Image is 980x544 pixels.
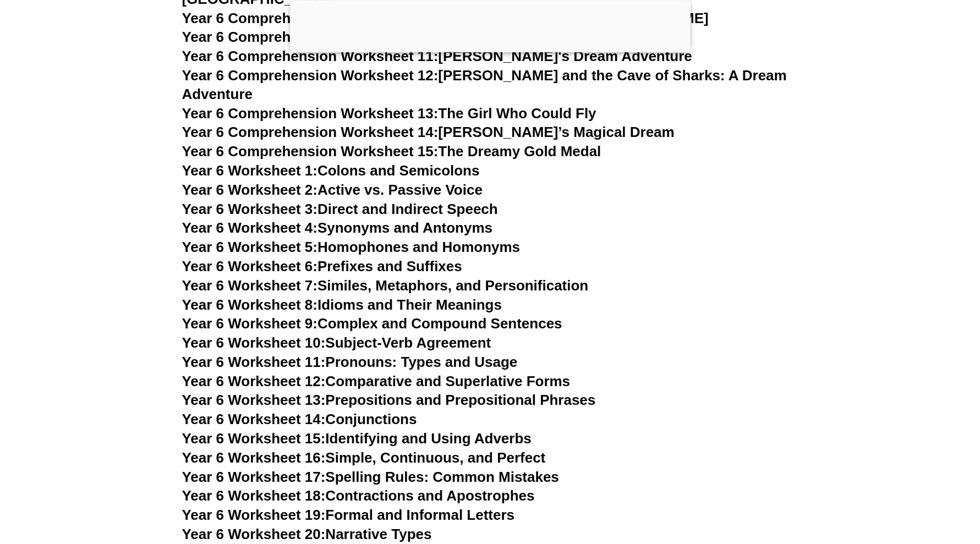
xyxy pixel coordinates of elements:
span: Year 6 Worksheet 7: [182,277,318,294]
a: Year 6 Worksheet 2:Active vs. Passive Voice [182,182,483,198]
a: Year 6 Comprehension Worksheet 13:The Girl Who Could Fly [182,105,596,122]
a: Year 6 Worksheet 6:Prefixes and Suffixes [182,258,462,274]
span: Year 6 Comprehension Worksheet 13: [182,105,439,122]
a: Year 6 Worksheet 11:Pronouns: Types and Usage [182,354,518,370]
a: Year 6 Comprehension Worksheet 14:[PERSON_NAME]’s Magical Dream [182,124,675,140]
span: Year 6 Worksheet 2: [182,182,318,198]
span: Year 6 Worksheet 4: [182,219,318,236]
span: Year 6 Worksheet 9: [182,315,318,332]
span: Year 6 Worksheet 18: [182,487,326,504]
span: Year 6 Comprehension Worksheet 14: [182,124,439,140]
a: Year 6 Worksheet 17:Spelling Rules: Common Mistakes [182,469,559,485]
a: Year 6 Worksheet 15:Identifying and Using Adverbs [182,430,532,447]
span: Year 6 Worksheet 1: [182,162,318,179]
span: Year 6 Worksheet 13: [182,392,326,408]
a: Year 6 Worksheet 20:Narrative Types [182,526,432,542]
a: Year 6 Worksheet 9:Complex and Compound Sentences [182,315,562,332]
a: Year 6 Worksheet 8:Idioms and Their Meanings [182,296,502,313]
span: Year 6 Worksheet 19: [182,507,326,523]
span: Year 6 Worksheet 12: [182,373,326,389]
span: Year 6 Worksheet 6: [182,258,318,274]
span: Year 6 Worksheet 5: [182,239,318,255]
a: Year 6 Worksheet 14:Conjunctions [182,411,417,427]
a: Year 6 Comprehension Worksheet 12:[PERSON_NAME] and the Cave of Sharks: A Dream Adventure [182,67,787,102]
a: Year 6 Worksheet 19:Formal and Informal Letters [182,507,515,523]
a: Year 6 Worksheet 5:Homophones and Homonyms [182,239,521,255]
span: Year 6 Worksheet 15: [182,430,326,447]
span: Year 6 Worksheet 14: [182,411,326,427]
span: Year 6 Worksheet 3: [182,201,318,217]
span: Year 6 Comprehension Worksheet 9: [182,10,431,26]
span: Year 6 Worksheet 11: [182,354,326,370]
a: Year 6 Comprehension Worksheet 15:The Dreamy Gold Medal [182,143,601,160]
iframe: Chat Widget [797,420,980,544]
a: Year 6 Comprehension Worksheet 9:The Amazing Dream of [PERSON_NAME] [182,10,709,26]
span: Year 6 Worksheet 16: [182,449,326,466]
span: Year 6 Worksheet 10: [182,334,326,351]
span: Year 6 Comprehension Worksheet 15: [182,143,439,160]
span: Year 6 Comprehension Worksheet 11: [182,48,439,64]
span: Year 6 Worksheet 17: [182,469,326,485]
a: Year 6 Worksheet 10:Subject-Verb Agreement [182,334,491,351]
a: Year 6 Worksheet 13:Prepositions and Prepositional Phrases [182,392,596,408]
a: Year 6 Worksheet 16:Simple, Continuous, and Perfect [182,449,546,466]
span: Year 6 Comprehension Worksheet 12: [182,67,439,84]
a: Year 6 Worksheet 4:Synonyms and Antonyms [182,219,493,236]
a: Year 6 Worksheet 3:Direct and Indirect Speech [182,201,498,217]
a: Year 6 Worksheet 7:Similes, Metaphors, and Personification [182,277,589,294]
span: Year 6 Worksheet 8: [182,296,318,313]
a: Year 6 Worksheet 1:Colons and Semicolons [182,162,480,179]
span: Year 6 Worksheet 20: [182,526,326,542]
a: Year 6 Worksheet 18:Contractions and Apostrophes [182,487,535,504]
a: Year 6 Comprehension Worksheet 10:The Boy Who Became an Avenger [182,29,670,45]
a: Year 6 Worksheet 12:Comparative and Superlative Forms [182,373,571,389]
span: Year 6 Comprehension Worksheet 10: [182,29,439,45]
a: Year 6 Comprehension Worksheet 11:[PERSON_NAME]'s Dream Adventure [182,48,692,64]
